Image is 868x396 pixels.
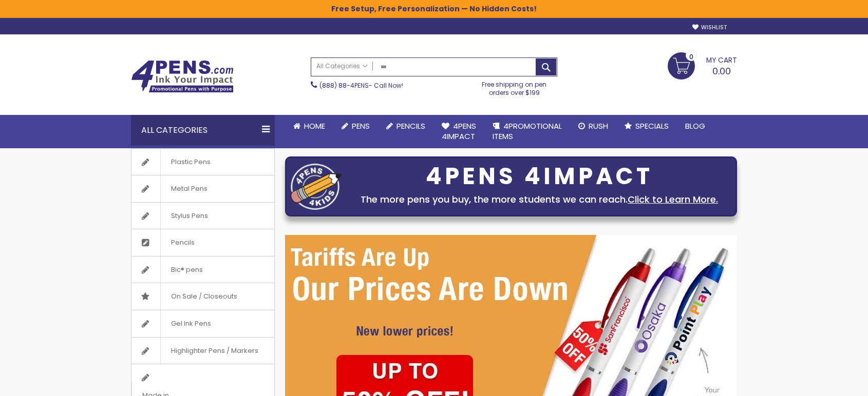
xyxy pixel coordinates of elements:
[347,192,731,207] div: The more pens you buy, the more students we can reach.
[131,175,274,202] a: Metal Pens
[712,65,731,77] span: 0.00
[685,121,705,131] span: Blog
[677,115,713,137] a: Blog
[131,283,274,310] a: On Sale / Closeouts
[589,121,608,131] span: Rush
[484,115,570,148] a: 4PROMOTIONALITEMS
[319,81,369,90] a: (888) 88-4PENS
[304,121,325,131] span: Home
[131,203,274,229] a: Stylus Pens
[160,338,269,364] span: Highlighter Pens / Markers
[160,256,213,283] span: Bic® pens
[131,149,274,175] a: Plastic Pens
[689,52,693,62] span: 0
[397,121,425,131] span: Pencils
[160,310,221,337] span: Gel Ink Pens
[131,229,274,256] a: Pencils
[493,121,562,142] span: 4PROMOTIONAL ITEMS
[131,256,274,283] a: Bic® pens
[333,115,378,137] a: Pens
[160,203,218,229] span: Stylus Pens
[471,76,558,97] div: Free shipping on pen orders over $199
[131,310,274,337] a: Gel Ink Pens
[570,115,616,137] a: Rush
[692,24,727,31] a: Wishlist
[628,193,718,206] a: Click to Learn More.
[131,338,274,364] a: Highlighter Pens / Markers
[160,149,221,175] span: Plastic Pens
[160,175,218,202] span: Metal Pens
[131,115,275,146] div: All Categories
[433,115,484,148] a: 4Pens4impact
[347,166,731,187] div: 4PENS 4IMPACT
[316,62,368,70] span: All Categories
[160,229,205,256] span: Pencils
[160,283,248,310] span: On Sale / Closeouts
[635,121,669,131] span: Specials
[616,115,677,137] a: Specials
[291,163,342,210] img: four_pen_logo.png
[442,121,476,142] span: 4Pens 4impact
[319,81,403,90] span: - Call Now!
[378,115,433,137] a: Pencils
[352,121,370,131] span: Pens
[668,52,737,78] a: 0.00 0
[311,58,373,75] a: All Categories
[131,60,234,93] img: 4Pens Custom Pens and Promotional Products
[285,115,333,137] a: Home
